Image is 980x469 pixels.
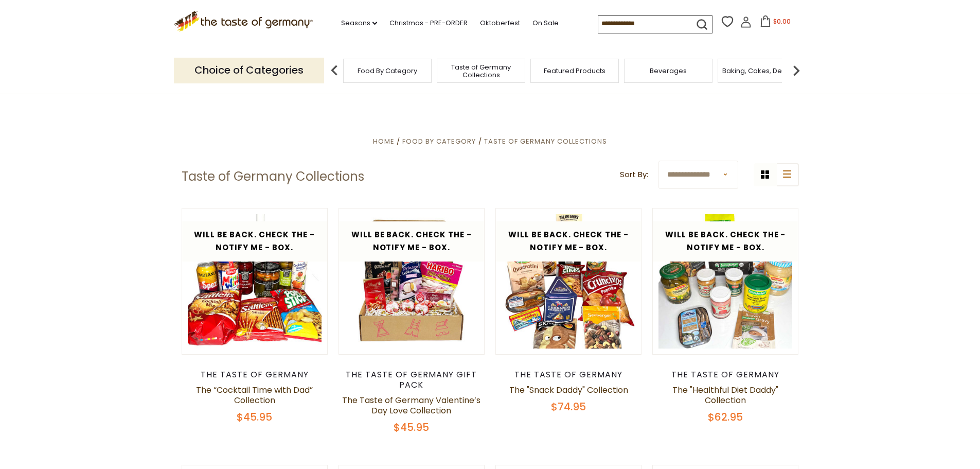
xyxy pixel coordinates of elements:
[551,399,586,414] span: $74.95
[786,60,807,81] img: next arrow
[182,209,328,354] img: The “Cocktail Time with Dad” Collection
[708,410,743,424] span: $62.95
[174,58,324,83] p: Choice of Categories
[389,18,468,29] a: Christmas - PRE-ORDER
[341,18,377,29] a: Seasons
[650,67,687,75] a: Beverages
[496,209,642,354] img: The "Snack Daddy" Collection
[394,420,429,435] span: $45.95
[544,67,605,75] a: Featured Products
[722,67,802,75] a: Baking, Cakes, Desserts
[652,370,799,380] div: The Taste of Germany
[182,370,328,380] div: The Taste of Germany
[339,209,485,354] img: The Taste of Germany Valentine’s Day Love Collection
[342,394,480,416] a: The Taste of Germany Valentine’s Day Love Collection
[440,63,522,79] a: Taste of Germany Collections
[237,410,272,424] span: $45.95
[324,60,345,81] img: previous arrow
[509,384,628,396] a: The "Snack Daddy" Collection
[480,18,520,29] a: Oktoberfest
[653,209,798,354] img: The "Healthful Diet Daddy" Collection
[532,18,559,29] a: On Sale
[182,169,364,184] h1: Taste of Germany Collections
[672,384,778,406] a: The "Healthful Diet Daddy" Collection
[754,15,797,31] button: $0.00
[358,67,417,75] a: Food By Category
[620,168,648,181] label: Sort By:
[773,17,791,26] span: $0.00
[373,136,395,146] a: Home
[484,136,607,146] a: Taste of Germany Collections
[338,370,485,390] div: The Taste of Germany Gift Pack
[402,136,476,146] a: Food By Category
[495,370,642,380] div: The Taste of Germany
[196,384,313,406] a: The “Cocktail Time with Dad” Collection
